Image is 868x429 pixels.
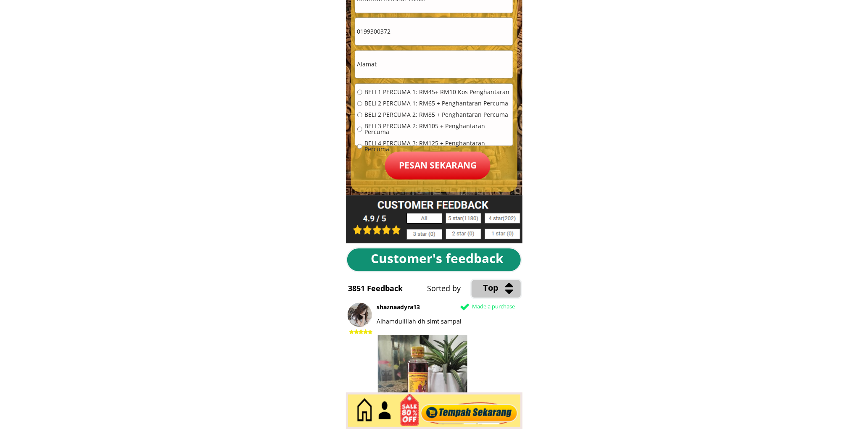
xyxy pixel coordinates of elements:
span: BELI 4 PERCUMA 3: RM125 + Penghantaran Percuma [364,141,511,153]
span: BELI 3 PERCUMA 2: RM105 + Penghantaran Percuma [364,124,511,135]
div: Sorted by [427,283,625,295]
div: Alhamdulillah dh slmt sampai [377,317,521,326]
div: shaznaadyra13 [377,303,574,312]
div: Customer's feedback [371,249,510,269]
input: Telefon [355,18,513,45]
span: BELI 2 PERCUMA 1: RM65 + Penghantaran Percuma [364,101,511,107]
div: Made a purchase [472,303,562,311]
input: Alamat [355,51,513,78]
span: BELI 2 PERCUMA 2: RM85 + Penghantaran Percuma [364,112,511,118]
span: BELI 1 PERCUMA 1: RM45+ RM10 Kos Penghantaran [364,89,511,95]
div: Top [483,282,559,295]
p: Pesan sekarang [385,152,491,180]
div: 3851 Feedback [348,283,415,295]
